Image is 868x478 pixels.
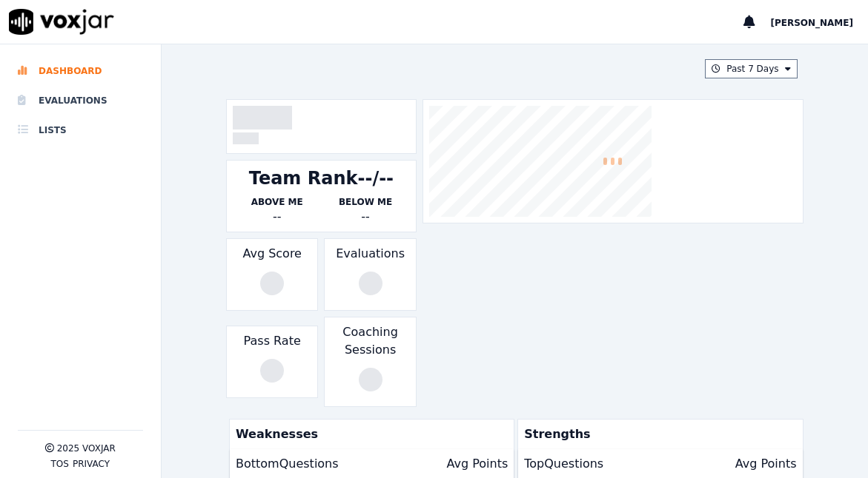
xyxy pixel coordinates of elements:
p: Strengths [518,420,796,449]
div: Team Rank --/-- [249,166,394,190]
a: Dashboard [18,56,143,86]
button: TOS [50,458,68,470]
div: -- [233,208,321,226]
p: Avg Points [735,455,797,473]
button: [PERSON_NAME] [770,13,868,31]
img: voxjar logo [9,9,114,35]
p: 2025 Voxjar [57,442,116,454]
div: Coaching Sessions [324,317,416,407]
a: Evaluations [18,86,143,115]
p: Bottom Questions [236,455,339,473]
p: Below Me [321,196,409,208]
p: Top Questions [524,455,603,473]
div: Avg Score [226,238,318,311]
span: [PERSON_NAME] [770,18,853,28]
div: Pass Rate [226,326,318,398]
p: Avg Points [446,455,508,473]
div: Evaluations [324,238,416,311]
a: Lists [18,115,143,145]
div: -- [321,208,409,226]
p: Above Me [233,196,321,208]
button: Past 7 Days [705,59,797,78]
button: Privacy [73,458,110,470]
p: Weaknesses [230,420,508,449]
